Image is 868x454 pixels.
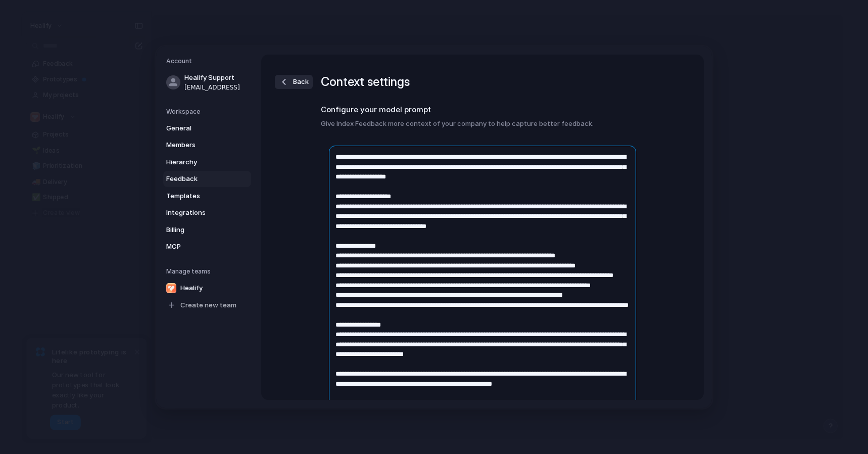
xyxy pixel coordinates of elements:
[321,104,644,116] h2: Configure your model prompt
[163,120,251,136] a: General
[180,300,236,310] span: Create new team
[166,57,251,66] h5: Account
[163,205,251,221] a: Integrations
[166,157,231,167] span: Hierarchy
[163,188,251,204] a: Templates
[166,174,231,184] span: Feedback
[180,283,203,293] span: Healify
[163,297,251,313] a: Create new team
[166,140,231,150] span: Members
[275,75,313,89] button: Back
[166,208,231,218] span: Integrations
[163,171,251,187] a: Feedback
[166,191,231,201] span: Templates
[321,118,644,128] h3: Give Index Feedback more context of your company to help capture better feedback.
[166,107,251,116] h5: Workspace
[166,266,251,276] h5: Manage teams
[166,224,231,235] span: Billing
[293,77,309,87] span: Back
[163,221,251,238] a: Billing
[184,73,249,83] span: Healify Support
[163,137,251,153] a: Members
[163,280,251,296] a: Healify
[184,82,249,92] span: [EMAIL_ADDRESS]
[163,154,251,170] a: Hierarchy
[163,239,251,255] a: MCP
[321,73,410,91] h1: Context settings
[166,123,231,133] span: General
[166,242,231,252] span: MCP
[163,70,251,95] a: Healify Support[EMAIL_ADDRESS]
